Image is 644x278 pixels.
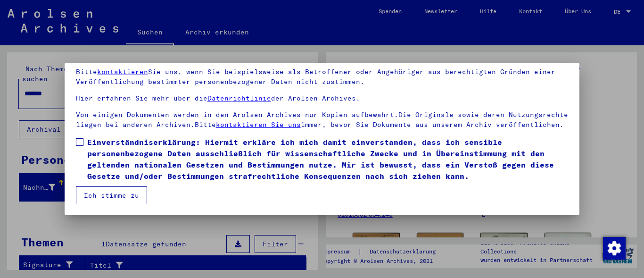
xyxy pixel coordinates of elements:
[87,136,569,182] span: Einverständniserklärung: Hiermit erkläre ich mich damit einverstanden, dass ich sensible personen...
[603,237,626,260] img: Zustimmung ändern
[603,236,625,259] div: Zustimmung ändern
[97,67,148,76] a: kontaktieren
[76,67,569,87] p: Bitte Sie uns, wenn Sie beispielsweise als Betroffener oder Angehöriger aus berechtigten Gründen ...
[76,93,569,103] p: Hier erfahren Sie mehr über die der Arolsen Archives.
[76,110,569,130] p: Von einigen Dokumenten werden in den Arolsen Archives nur Kopien aufbewahrt.Die Originale sowie d...
[207,94,271,102] a: Datenrichtlinie
[76,186,147,204] button: Ich stimme zu
[216,120,301,129] a: kontaktieren Sie uns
